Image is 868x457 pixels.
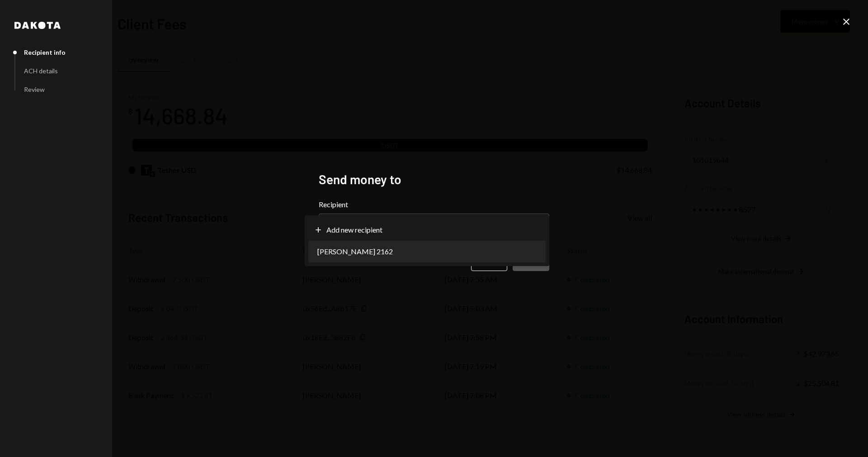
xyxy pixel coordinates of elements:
span: [PERSON_NAME] 2162 [317,246,393,257]
button: Recipient [319,214,549,239]
label: Recipient [319,199,549,210]
div: ACH details [24,67,58,75]
div: Recipient info [24,48,66,56]
div: Review [24,86,45,93]
h2: Send money to [319,171,549,188]
span: Add new recipient [326,224,382,235]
